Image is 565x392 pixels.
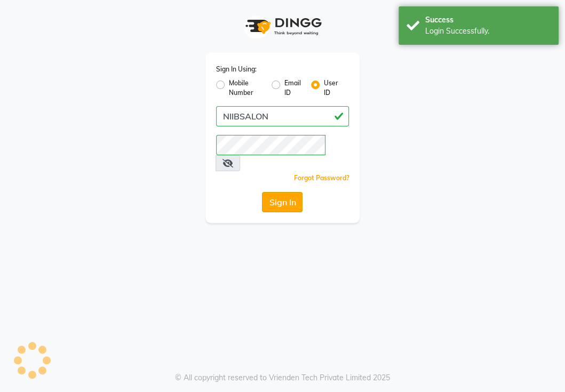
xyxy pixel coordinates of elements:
label: Sign In Using: [216,65,257,74]
button: Sign In [262,192,303,212]
div: Login Successfully. [425,26,551,37]
input: Username [216,106,349,126]
label: Email ID [284,78,303,98]
input: Username [216,135,325,155]
img: logo1.svg [240,11,325,42]
a: Forgot Password? [293,174,349,182]
label: User ID [324,78,340,98]
div: Success [425,14,551,26]
label: Mobile Number [229,78,263,98]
